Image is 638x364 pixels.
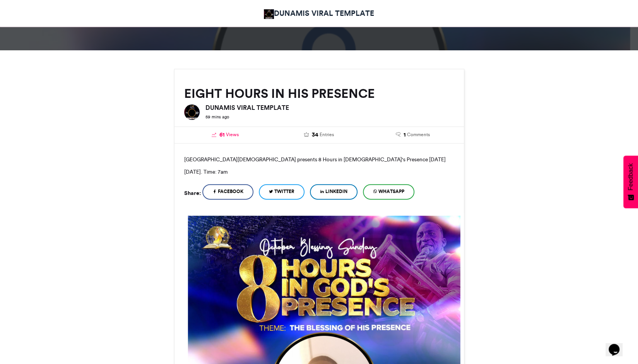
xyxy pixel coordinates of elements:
[205,104,454,111] h6: DUNAMIS VIRAL TEMPLATE
[363,184,414,200] a: WhatsApp
[312,131,318,139] span: 34
[320,131,334,138] span: Entries
[627,163,634,190] span: Feedback
[218,188,243,195] span: Facebook
[310,184,357,200] a: LinkedIn
[259,184,304,200] a: Twitter
[372,131,454,139] a: 1 Comments
[202,184,253,200] a: Facebook
[184,87,454,101] h2: EIGHT HOURS IN HIS PRESENCE
[219,131,225,139] span: 61
[184,131,267,139] a: 61 Views
[205,114,229,120] small: 59 mins ago
[278,131,360,139] a: 34 Entries
[274,188,294,195] span: Twitter
[407,131,430,138] span: Comments
[264,8,375,19] a: DUNAMIS VIRAL TEMPLATE
[378,188,404,195] span: WhatsApp
[325,188,347,195] span: LinkedIn
[226,131,239,138] span: Views
[623,156,638,208] button: Feedback - Show survey
[264,9,274,19] img: DUNAMIS VIRAL TEMPLATE
[184,104,200,120] img: DUNAMIS VIRAL TEMPLATE
[184,153,454,178] p: [GEOGRAPHIC_DATA][DEMOGRAPHIC_DATA] presents 8 Hours in [DEMOGRAPHIC_DATA]'s Presence [DATE][DATE...
[404,131,406,139] span: 1
[184,188,201,198] h5: Share:
[606,333,630,356] iframe: chat widget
